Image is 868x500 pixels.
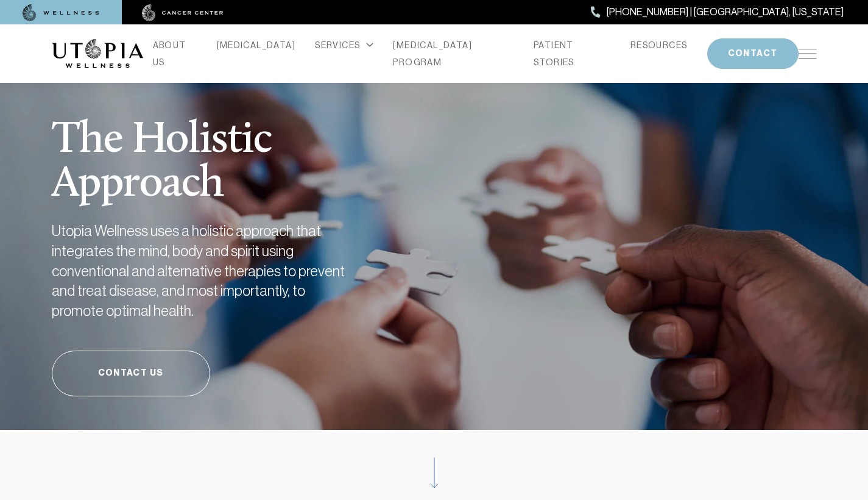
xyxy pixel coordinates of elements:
[52,39,143,68] img: logo
[315,37,373,54] div: SERVICES
[217,37,296,54] a: [MEDICAL_DATA]
[52,351,210,396] a: Contact Us
[630,37,688,54] a: RESOURCES
[607,4,844,20] span: [PHONE_NUMBER] | [GEOGRAPHIC_DATA], [US_STATE]
[707,38,799,69] button: CONTACT
[52,221,356,321] h2: Utopia Wellness uses a holistic approach that integrates the mind, body and spirit using conventi...
[534,37,611,71] a: PATIENT STORIES
[23,4,99,21] img: wellness
[393,37,514,71] a: [MEDICAL_DATA] PROGRAM
[591,4,844,20] a: [PHONE_NUMBER] | [GEOGRAPHIC_DATA], [US_STATE]
[799,49,817,59] img: icon-hamburger
[153,37,197,71] a: ABOUT US
[52,88,411,207] h1: The Holistic Approach
[142,4,224,21] img: cancer center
